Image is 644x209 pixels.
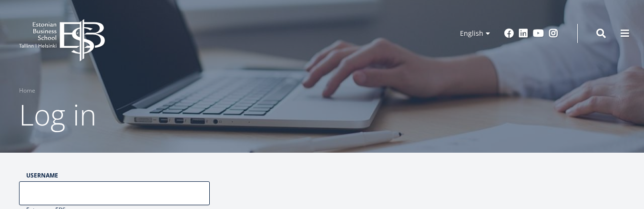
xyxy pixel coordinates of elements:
a: Facebook [504,29,514,38]
a: Youtube [533,29,544,38]
h1: Log in [19,95,625,134]
a: Linkedin [519,29,528,38]
a: Home [19,86,35,95]
label: Username [26,172,210,179]
a: Instagram [549,29,558,38]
